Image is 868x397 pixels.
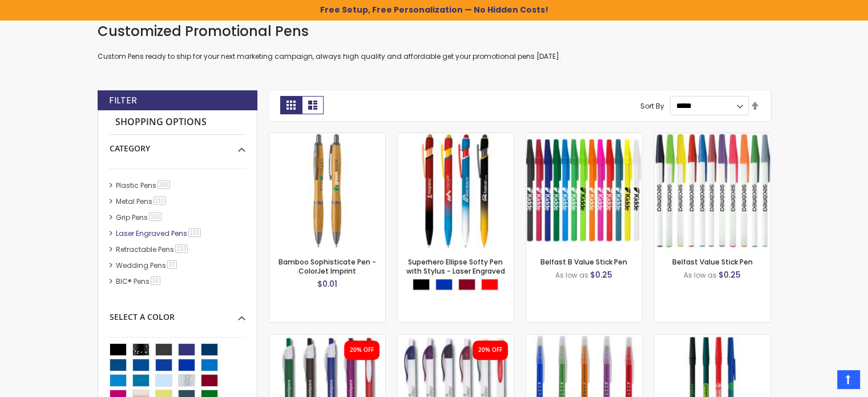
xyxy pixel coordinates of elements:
strong: Shopping Options [110,110,245,135]
h1: Customized Promotional Pens [98,22,771,41]
div: Blue [435,279,453,290]
span: As low as [684,270,717,280]
span: 103 [188,228,201,237]
a: Oak Pen [398,334,514,344]
span: 183 [149,212,162,221]
strong: Grid [280,96,302,114]
a: Retractable Pens233 [113,244,192,254]
div: Custom Pens ready to ship for your next marketing campaign, always high quality and affordable ge... [98,22,771,62]
a: Belfast Value Stick Pen [655,133,770,142]
div: Black [413,279,430,290]
div: Select A Color [110,303,245,323]
a: Belfast B Value Stick Pen [526,133,642,142]
span: 37 [167,260,177,269]
strong: Filter [109,94,137,107]
a: BIC® Pens16 [113,276,164,286]
a: Bamboo Sophisticate Pen - ColorJet Imprint [269,133,385,142]
span: 233 [175,244,188,253]
span: As low as [555,270,588,280]
a: Belfast Value Stick Pen [672,257,753,267]
a: Metal Pens210 [113,197,171,206]
div: 20% OFF [350,346,374,354]
img: Belfast B Value Stick Pen [526,133,642,249]
img: Superhero Ellipse Softy Pen with Stylus - Laser Engraved [398,133,514,249]
div: Burgundy [458,279,475,290]
a: Superhero Ellipse Softy Pen with Stylus - Laser Engraved [406,257,505,276]
a: Plastic Pens286 [113,181,175,190]
a: Laser Engraved Pens103 [113,228,205,238]
div: 20% OFF [478,346,502,354]
span: 286 [158,181,171,189]
span: $0.01 [317,278,337,290]
div: Category [110,135,245,154]
a: Superhero Ellipse Softy Pen with Stylus - Laser Engraved [398,133,514,142]
a: Bamboo Sophisticate Pen - ColorJet Imprint [278,257,376,276]
a: Oak Pen Solid [269,334,385,344]
span: $0.25 [590,269,612,280]
span: 16 [151,276,160,285]
a: Wedding Pens37 [113,260,181,270]
a: Top [837,370,859,388]
img: Bamboo Sophisticate Pen - ColorJet Imprint [269,133,385,249]
a: Grip Pens183 [113,212,166,222]
div: Red [481,279,498,290]
span: 210 [154,197,167,205]
img: Belfast Value Stick Pen [655,133,770,249]
a: Corporate Promo Stick Pen [655,334,770,344]
label: Sort By [640,101,664,110]
a: Belfast Translucent Value Stick Pen [526,334,642,344]
span: $0.25 [718,269,741,280]
a: Belfast B Value Stick Pen [540,257,627,267]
